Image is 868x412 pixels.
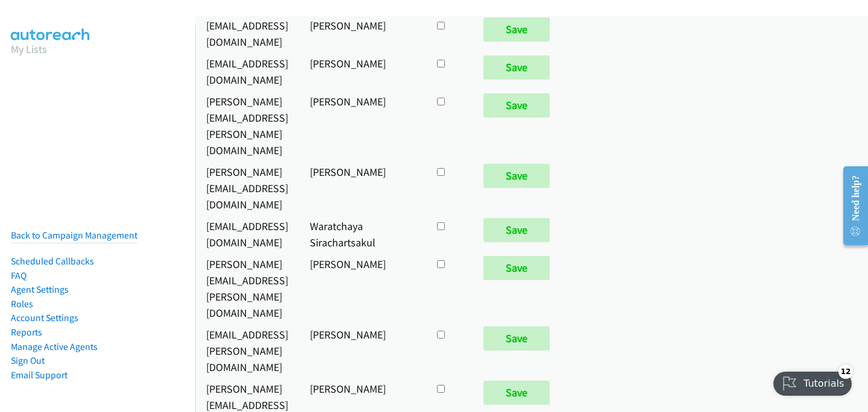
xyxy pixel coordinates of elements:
[11,229,137,241] a: Back to Campaign Management
[834,158,868,254] iframe: Resource Center
[299,253,424,323] td: [PERSON_NAME]
[11,369,68,381] a: Email Support
[11,270,27,281] a: FAQ
[483,93,550,117] input: Save
[299,215,424,253] td: Waratchaya Sirachartsakul
[11,341,98,352] a: Manage Active Agents
[11,312,78,323] a: Account Settings
[195,14,299,52] td: [EMAIL_ADDRESS][DOMAIN_NAME]
[483,218,550,242] input: Save
[483,55,550,80] input: Save
[483,256,550,280] input: Save
[483,326,550,351] input: Save
[483,17,550,42] input: Save
[299,14,424,52] td: [PERSON_NAME]
[195,90,299,161] td: [PERSON_NAME][EMAIL_ADDRESS][PERSON_NAME][DOMAIN_NAME]
[766,360,859,403] iframe: Checklist
[299,90,424,161] td: [PERSON_NAME]
[11,42,47,56] a: My Lists
[195,253,299,323] td: [PERSON_NAME][EMAIL_ADDRESS][PERSON_NAME][DOMAIN_NAME]
[11,355,45,366] a: Sign Out
[299,161,424,215] td: [PERSON_NAME]
[195,215,299,253] td: [EMAIL_ADDRESS][DOMAIN_NAME]
[483,164,550,188] input: Save
[299,323,424,378] td: [PERSON_NAME]
[195,52,299,90] td: [EMAIL_ADDRESS][DOMAIN_NAME]
[483,381,550,405] input: Save
[11,284,69,295] a: Agent Settings
[195,323,299,378] td: [EMAIL_ADDRESS][PERSON_NAME][DOMAIN_NAME]
[195,161,299,215] td: [PERSON_NAME][EMAIL_ADDRESS][DOMAIN_NAME]
[11,255,94,267] a: Scheduled Callbacks
[299,52,424,90] td: [PERSON_NAME]
[11,326,42,338] a: Reports
[11,298,33,310] a: Roles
